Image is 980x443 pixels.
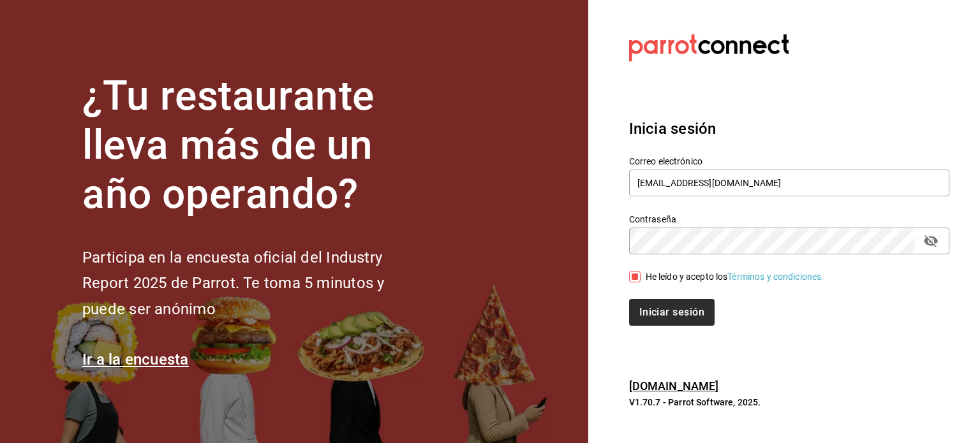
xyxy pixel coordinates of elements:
[629,215,949,224] label: Contraseña
[629,299,715,326] button: Iniciar sesión
[727,272,824,282] a: Términos y condiciones.
[629,157,949,166] label: Correo electrónico
[629,170,949,196] input: Ingresa tu correo electrónico
[82,351,189,368] a: Ir a la encuesta
[82,245,427,323] h2: Participa en la encuesta oficial del Industry Report 2025 de Parrot. Te toma 5 minutos y puede se...
[646,270,824,284] div: He leído y acepto los
[920,230,942,252] button: passwordField
[629,379,719,393] a: [DOMAIN_NAME]
[629,396,949,409] p: V1.70.7 - Parrot Software, 2025.
[82,72,427,219] h1: ¿Tu restaurante lleva más de un año operando?
[629,117,949,140] h3: Inicia sesión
